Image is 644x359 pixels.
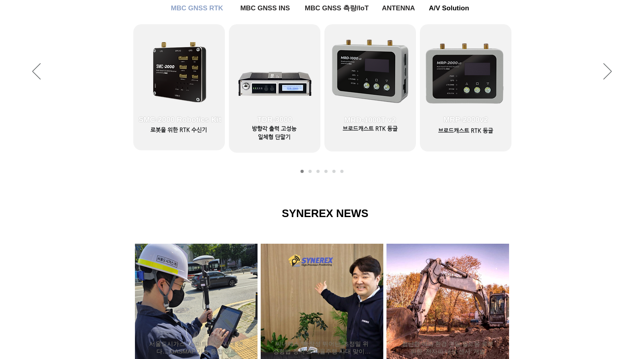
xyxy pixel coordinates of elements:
[423,0,475,16] a: A/V Solution
[257,115,292,124] span: TDR-3000
[235,0,295,16] a: MBC GNSS INS
[324,170,328,173] a: MBC GNSS 측량/IoT
[299,0,375,16] a: MBC GNSS 측량/IoT
[32,63,41,81] button: 이전
[139,115,221,124] span: SMC-2000 Robotics Kit
[398,340,497,355] h2: 험난한 야외 환경 견딜 필드용 로봇 위한 ‘전자파 내성 센서’ 개발
[273,340,371,355] h2: 씨너렉스 “확장성 뛰어난 ‘초정밀 위성항법 장치’로 자율주행 시대 맞이할 것”
[165,0,229,16] a: MBC GNSS RTK
[603,63,612,81] button: 다음
[301,170,304,173] a: MBC GNSS RTK1
[379,0,418,16] a: ANTENNA
[344,116,396,124] span: MRD-1000T v2
[382,4,415,12] span: ANTENNA
[420,24,511,147] a: MRP-2000v2
[240,4,290,12] span: MBC GNSS INS
[171,4,223,12] span: MBC GNSS RTK
[308,170,312,173] a: MBC GNSS RTK2
[305,4,369,13] span: MBC GNSS 측량/IoT
[398,340,497,355] a: 험난한 야외 환경 견딜 필드용 로봇 위한 ‘전자파 내성 센서’ 개발
[273,340,371,355] a: 씨너렉스 “확장성 뛰어난 ‘초정밀 위성항법 장치’로 자율주행 시대 맞이할 것”
[147,340,246,355] h2: 서울도시가스, ‘스마트 측량’ 시대 연다… GASMAP 기능 통합 완료
[324,25,416,148] a: MRD-1000T v2
[147,340,246,355] a: 서울도시가스, ‘스마트 측량’ 시대 연다… GASMAP 기능 통합 완료
[429,4,469,12] span: A/V Solution
[443,115,488,124] span: MRP-2000v2
[316,170,320,173] a: MBC GNSS INS
[298,170,346,173] nav: 슬라이드
[134,24,226,147] a: SMC-2000 Robotics Kit
[340,170,343,173] a: A/V Solution
[497,109,644,359] iframe: Wix Chat
[229,24,320,147] a: TDR-3000
[282,208,369,219] span: SYNEREX NEWS
[332,170,336,173] a: ANTENNA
